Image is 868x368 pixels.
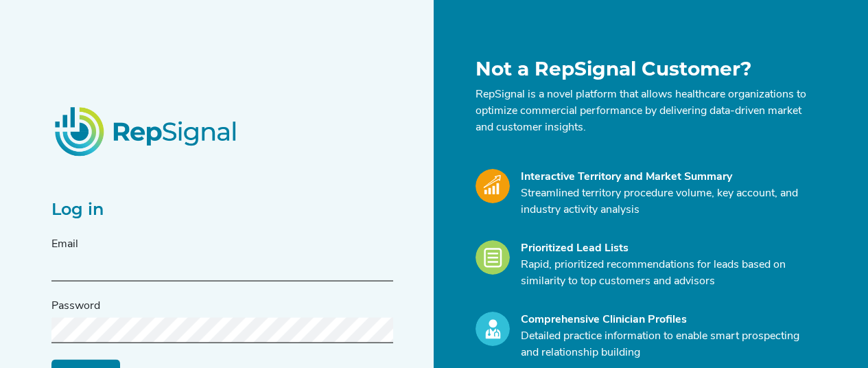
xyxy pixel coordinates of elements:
[521,169,809,185] div: Interactive Territory and Market Summary
[38,90,256,172] img: RepSignalLogo.20539ed3.png
[521,312,809,328] div: Comprehensive Clinician Profiles
[476,87,809,136] p: RepSignal is a novel platform that allows healthcare organizations to optimize commercial perform...
[521,257,809,290] p: Rapid, prioritized recommendations for leads based on similarity to top customers and advisors
[476,58,809,81] h1: Not a RepSignal Customer?
[521,185,809,218] p: Streamlined territory procedure volume, key account, and industry activity analysis
[51,200,393,220] h2: Log in
[51,298,100,314] label: Password
[476,240,510,275] img: Leads_Icon.28e8c528.svg
[521,240,809,257] div: Prioritized Lead Lists
[476,312,510,346] img: Profile_Icon.739e2aba.svg
[521,328,809,361] p: Detailed practice information to enable smart prospecting and relationship building
[476,169,510,203] img: Market_Icon.a700a4ad.svg
[51,236,78,253] label: Email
